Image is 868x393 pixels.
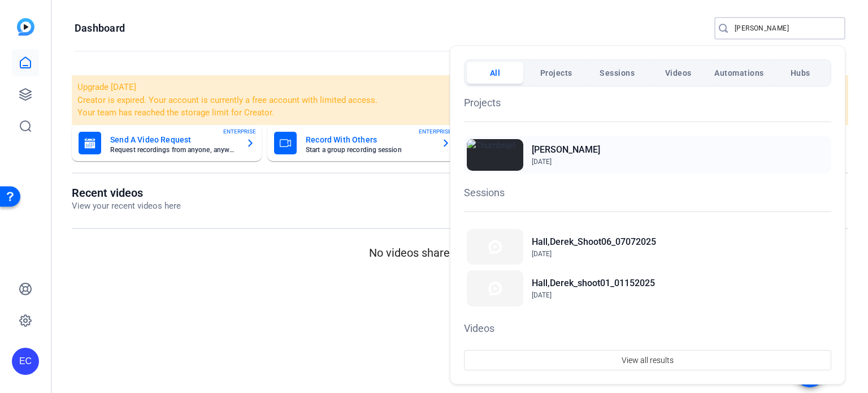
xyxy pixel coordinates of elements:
span: View all results [622,349,674,371]
span: Sessions [600,63,635,83]
span: [DATE] [532,291,552,299]
span: Videos [665,63,692,83]
h2: Hall,Derek_Shoot06_07072025 [532,235,656,249]
h1: Projects [464,95,831,110]
span: Projects [540,63,572,83]
button: View all results [464,350,831,370]
span: [DATE] [532,250,552,258]
h2: Hall,Derek_shoot01_01152025 [532,277,655,290]
img: Thumbnail [467,270,523,306]
span: Hubs [791,63,810,83]
span: [DATE] [532,158,552,166]
span: Automations [714,63,764,83]
img: Thumbnail [467,229,523,265]
h1: Sessions [464,185,831,200]
img: Thumbnail [467,139,523,171]
span: All [490,63,501,83]
h2: [PERSON_NAME] [532,143,600,157]
h1: Videos [464,321,831,336]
